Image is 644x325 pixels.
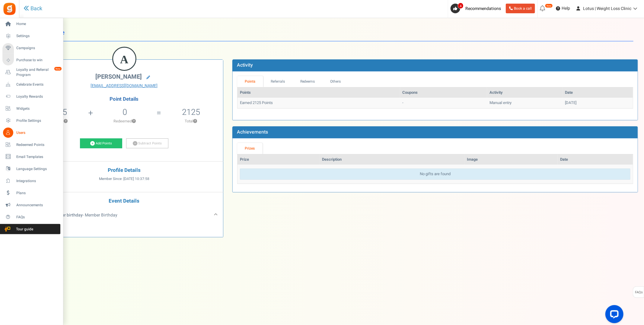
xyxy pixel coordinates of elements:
[3,2,16,16] img: Gratisfaction
[2,31,60,41] a: Settings
[16,46,59,51] span: Campaigns
[16,215,59,220] span: FAQs
[292,76,323,87] a: Redeems
[237,62,253,69] b: Activity
[635,287,643,298] span: FAQs
[465,154,558,165] th: Image
[238,98,400,108] td: Earned 2125 Points
[2,188,60,198] a: Plans
[2,128,60,138] a: Users
[237,143,263,154] a: Prizes
[2,200,60,210] a: Announcements
[400,98,487,108] td: -
[30,198,218,204] h4: Event Details
[123,108,127,117] h5: 0
[123,176,149,181] span: [DATE] 10:37:58
[2,91,60,102] a: Loyalty Rewards
[16,106,59,111] span: Widgets
[2,55,60,65] a: Purchase to win
[2,115,60,126] a: Profile Settings
[2,103,60,114] a: Widgets
[54,67,62,71] em: New
[16,142,59,147] span: Redeemed Points
[2,212,60,222] a: FAQs
[263,76,293,87] a: Referrals
[465,5,501,12] span: Recommendations
[237,128,268,136] b: Achievements
[2,19,60,29] a: Home
[2,79,60,90] a: Celebrate Events
[2,152,60,162] a: Email Templates
[323,76,349,87] a: Others
[193,119,197,123] button: ?
[16,21,59,27] span: Home
[95,72,142,81] span: [PERSON_NAME]
[30,83,218,89] a: [EMAIL_ADDRESS][DOMAIN_NAME]
[320,154,465,165] th: Description
[94,118,156,124] p: Redeemed
[113,48,135,71] figcaption: A
[46,212,117,218] span: - Member Birthday
[565,100,630,106] div: [DATE]
[16,58,59,63] span: Purchase to win
[2,176,60,186] a: Integrations
[489,100,512,106] span: Manual entry
[132,119,136,123] button: ?
[16,178,59,184] span: Integrations
[16,33,59,39] span: Settings
[560,5,570,11] span: Help
[2,67,60,77] a: Loyalty and Referral Program New
[46,212,83,218] b: Enter your birthday
[558,154,633,165] th: Date
[182,108,200,117] h5: 2125
[583,5,631,12] span: Lotus | Weight Loss Clinic
[16,154,59,159] span: Email Templates
[16,118,59,123] span: Profile Settings
[2,164,60,174] a: Language Settings
[553,4,572,13] a: Help
[3,227,45,232] span: Tour guide
[16,166,59,172] span: Language Settings
[99,176,149,181] span: Member Since :
[240,169,630,180] div: No gifts are found
[16,82,59,87] span: Celebrate Events
[64,119,68,123] button: ?
[30,24,633,41] h1: User Profile
[563,87,633,98] th: Date
[458,3,464,9] span: 4
[30,168,218,173] h4: Profile Details
[16,67,60,77] span: Loyalty and Referral Program
[2,43,60,53] a: Campaigns
[238,87,400,98] th: Points
[162,118,220,124] p: Total
[16,130,59,135] span: Users
[400,87,487,98] th: Coupons
[25,96,223,102] h4: Point Details
[16,94,59,99] span: Loyalty Rewards
[487,87,563,98] th: Activity
[16,191,59,196] span: Plans
[506,4,535,13] a: Book a call
[451,4,503,13] a: 4 Recommendations
[2,140,60,150] a: Redeemed Points
[545,4,553,8] em: New
[238,154,320,165] th: Prize
[16,203,59,208] span: Announcements
[80,138,122,149] a: Add Points
[237,76,263,87] a: Points
[126,138,168,149] a: Subtract Points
